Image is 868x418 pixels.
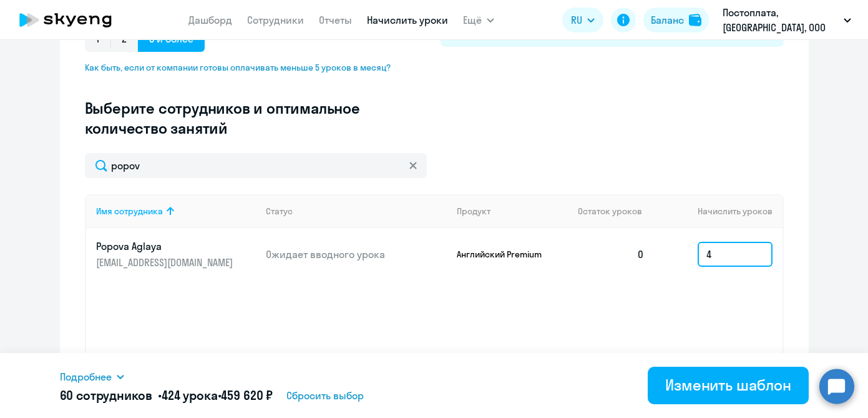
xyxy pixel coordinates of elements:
a: Дашборд [188,14,232,26]
input: Поиск по имени, email, продукту или статусу [85,153,427,178]
p: Английский Premium [457,249,550,260]
div: Продукт [457,206,490,217]
span: Ещё [463,12,482,27]
div: Остаток уроков [578,206,655,217]
button: RU [562,7,603,32]
div: Продукт [457,206,568,217]
span: Подробнее [60,369,112,384]
p: Ожидает вводного урока [266,247,447,261]
div: Имя сотрудника [96,206,163,217]
div: Баланс [651,12,684,27]
img: balance [689,14,701,26]
a: Сотрудники [247,14,304,26]
button: Изменить шаблон [648,367,809,404]
p: [EMAIL_ADDRESS][DOMAIN_NAME] [96,256,236,269]
span: 459 620 ₽ [221,387,273,403]
p: Popova Aglaya [96,239,236,253]
div: Статус [266,206,293,217]
td: 0 [568,228,655,281]
span: 424 урока [162,387,218,403]
p: Постоплата, [GEOGRAPHIC_DATA], ООО [723,5,839,35]
h5: 60 сотрудников • • [60,387,273,404]
th: Начислить уроков [655,194,782,228]
div: Статус [266,206,447,217]
h3: Выберите сотрудников и оптимальное количество занятий [85,98,401,138]
a: Начислить уроки [367,14,448,26]
span: Остаток уроков [578,206,642,217]
div: Имя сотрудника [96,206,256,217]
span: Сбросить выбор [286,388,364,403]
button: Балансbalance [643,7,709,32]
button: Постоплата, [GEOGRAPHIC_DATA], ООО [716,5,857,35]
span: RU [571,12,582,27]
a: Отчеты [319,14,352,26]
button: Ещё [463,7,494,32]
div: Изменить шаблон [665,375,791,395]
span: Как быть, если от компании готовы оплачивать меньше 5 уроков в месяц? [85,62,401,73]
a: Popova Aglaya[EMAIL_ADDRESS][DOMAIN_NAME] [96,239,256,269]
